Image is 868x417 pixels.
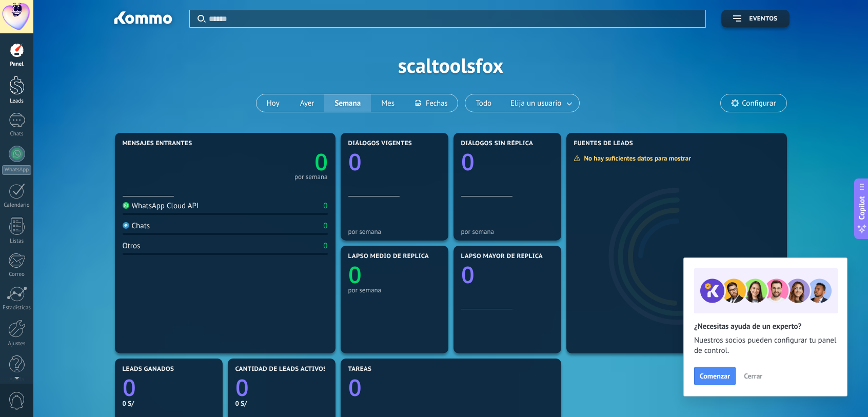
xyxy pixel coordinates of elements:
span: Copilot [857,196,867,220]
span: Tareas [348,366,372,373]
div: Ajustes [2,341,32,347]
span: Lapso medio de réplica [348,253,429,260]
span: Configurar [742,99,776,108]
button: Cerrar [739,368,767,384]
a: 0 [235,372,328,403]
div: por semana [294,174,328,180]
span: Fuentes de leads [574,140,634,147]
h2: ¿Necesitas ayuda de un experto? [694,322,837,331]
div: Estadísticas [2,305,32,311]
text: 0 [123,372,136,403]
div: WhatsApp Cloud API [123,201,199,211]
text: 0 [461,146,475,177]
div: 0 S/ [123,399,215,408]
div: Panel [2,61,32,68]
div: 0 [323,201,327,211]
button: Fechas [405,94,458,112]
span: Eventos [749,15,777,23]
text: 0 [235,372,249,403]
span: Cerrar [744,372,762,380]
div: Correo [2,271,32,278]
button: Comenzar [694,367,736,385]
text: 0 [348,259,362,290]
div: 0 S/ [235,399,328,408]
div: Calendario [2,202,32,209]
button: Ayer [290,94,325,112]
div: por semana [461,228,554,235]
span: Nuestros socios pueden configurar tu panel de control. [694,335,837,356]
button: Semana [324,94,371,112]
span: Mensajes entrantes [123,140,192,147]
a: 0 [123,372,215,403]
div: 0 [323,221,327,231]
div: Listas [2,238,32,245]
span: Leads ganados [123,366,174,373]
div: por semana [348,228,441,235]
a: 0 [225,146,328,177]
div: Leads [2,98,32,105]
button: Hoy [257,94,290,112]
span: Comenzar [700,372,730,380]
div: Chats [123,221,150,231]
button: Todo [465,94,502,112]
a: 0 [348,372,554,403]
span: Cantidad de leads activos [235,366,327,373]
div: Otros [123,241,141,251]
img: Chats [123,222,129,229]
button: Eventos [721,10,789,28]
text: 0 [314,146,328,177]
span: Lapso mayor de réplica [461,253,543,260]
button: Elija un usuario [502,94,579,112]
div: Chats [2,131,32,137]
img: WhatsApp Cloud API [123,202,129,209]
text: 0 [348,146,362,177]
div: No hay suficientes datos para mostrar [574,154,698,163]
span: Diálogos sin réplica [461,140,534,147]
div: 0 [323,241,327,251]
div: por semana [348,286,441,294]
span: Elija un usuario [508,96,563,110]
span: Diálogos vigentes [348,140,412,147]
div: WhatsApp [2,165,31,175]
text: 0 [348,372,362,403]
button: Mes [371,94,405,112]
text: 0 [461,259,475,290]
